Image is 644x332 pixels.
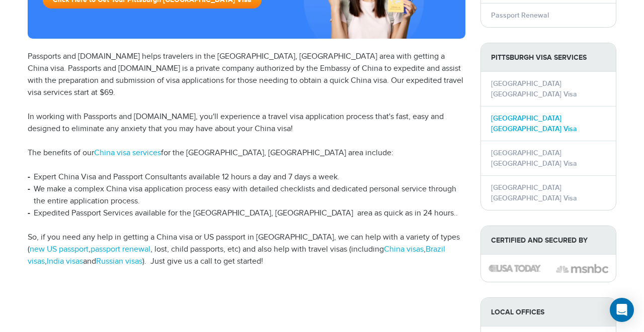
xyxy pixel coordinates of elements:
[28,51,465,99] p: Passports and [DOMAIN_NAME] helps travelers in the [GEOGRAPHIC_DATA], [GEOGRAPHIC_DATA] area with...
[384,245,424,254] a: China visas
[28,207,465,219] li: Expedited Passport Services available for the [GEOGRAPHIC_DATA], [GEOGRAPHIC_DATA] area as quick ...
[47,257,83,266] a: India visas
[28,245,445,266] a: Brazil visas
[491,79,577,98] a: [GEOGRAPHIC_DATA] [GEOGRAPHIC_DATA] Visa
[28,183,465,207] li: We make a complex China visa application process easy with detailed checklists and dedicated pers...
[491,114,577,133] a: [GEOGRAPHIC_DATA] [GEOGRAPHIC_DATA] Visa
[556,263,608,275] img: image description
[28,171,465,183] li: Expert China Visa and Passport Consultants available 12 hours a day and 7 days a week.
[28,232,465,268] p: So, if you need any help in getting a China visa or US passport in [GEOGRAPHIC_DATA], we can help...
[96,257,142,266] a: Russian visas
[481,298,616,326] strong: LOCAL OFFICES
[491,149,577,168] a: [GEOGRAPHIC_DATA] [GEOGRAPHIC_DATA] Visa
[610,298,634,322] div: Open Intercom Messenger
[491,183,577,202] a: [GEOGRAPHIC_DATA] [GEOGRAPHIC_DATA] Visa
[94,148,161,158] a: China visa services
[28,147,465,159] p: The benefits of our for the [GEOGRAPHIC_DATA], [GEOGRAPHIC_DATA] area include:
[481,226,616,255] strong: Certified and Secured by
[491,11,549,20] a: Passport Renewal
[481,43,616,72] strong: Pittsburgh Visa Services
[28,111,465,135] p: In working with Passports and [DOMAIN_NAME], you'll experience a travel visa application process ...
[91,245,150,254] a: passport renewal
[489,265,541,272] img: image description
[30,245,89,254] a: new US passport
